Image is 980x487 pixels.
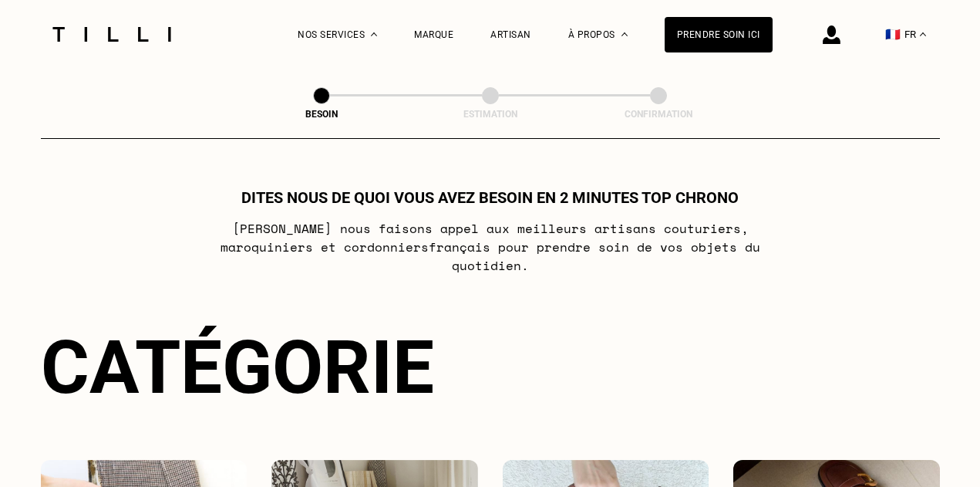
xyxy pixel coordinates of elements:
img: menu déroulant [920,32,926,36]
img: Menu déroulant [371,32,377,36]
div: Estimation [413,109,567,120]
a: Prendre soin ici [665,17,773,52]
h1: Dites nous de quoi vous avez besoin en 2 minutes top chrono [241,188,739,207]
img: Menu déroulant à propos [621,32,628,36]
div: Confirmation [581,109,736,120]
div: Besoin [244,109,399,120]
img: Logo du service de couturière Tilli [47,27,177,42]
p: [PERSON_NAME] nous faisons appel aux meilleurs artisans couturiers , maroquiniers et cordonniers ... [184,219,796,275]
a: Marque [414,29,453,40]
span: 🇫🇷 [885,27,901,42]
img: icône connexion [823,25,840,44]
div: Catégorie [41,324,940,411]
a: Artisan [490,29,531,40]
